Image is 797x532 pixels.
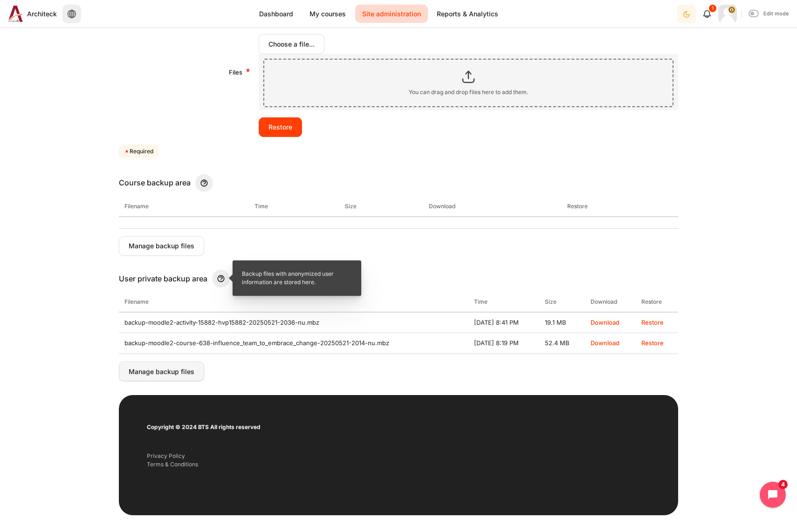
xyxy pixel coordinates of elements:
[468,292,539,312] th: Time
[539,312,585,333] td: 19.1 MB
[641,339,664,347] a: Restore
[468,333,539,354] td: [DATE] 8:19 PM
[585,292,636,312] th: Download
[212,270,230,287] img: Help with User private backup area
[119,197,249,217] th: Filename
[339,197,423,217] th: Size
[8,6,23,22] img: Architeck
[409,88,529,96] div: You can drag and drop files here to add them.
[119,333,468,354] td: backup-moodle2-course-638-influence_team_to_embrace_change-20250521-2014-nu.mbz
[249,197,339,217] th: Time
[698,5,716,23] div: Show notification window with 1 new notifications
[259,34,324,54] input: Choose a file...
[591,339,619,347] a: Download
[62,5,81,23] button: Languages
[119,236,204,256] button: Manage backup files
[195,174,213,192] img: Help with Course backup area
[591,319,619,326] a: Download
[229,68,242,76] label: Files
[244,66,252,73] span: Required
[562,197,678,217] th: Restore
[244,67,252,74] img: Required
[119,292,468,312] th: Filename
[423,197,562,217] th: Download
[539,292,585,312] th: Size
[641,319,664,326] a: Restore
[119,270,678,287] h2: User private backup area
[302,5,353,23] a: My courses
[259,117,302,137] input: Restore
[355,5,428,23] a: Site administration
[636,292,678,312] th: Restore
[430,5,505,23] a: Reports & Analytics
[242,270,352,286] p: Backup files with anonymized user information are stored here.
[677,5,696,23] button: Light Mode Dark Mode
[539,333,585,354] td: 52.4 MB
[147,452,185,459] a: Privacy Policy
[210,270,232,287] a: Help
[678,4,695,23] div: Dark Mode
[709,5,716,12] div: 1
[252,5,300,23] a: Dashboard
[119,361,204,381] button: Manage backup files
[718,5,737,23] a: User menu
[124,149,130,154] img: Required field
[147,461,198,468] a: Terms & Conditions
[119,144,158,158] div: Required
[27,9,57,19] span: Architeck
[5,6,57,22] a: Architeck Architeck
[119,312,468,333] td: backup-moodle2-activity-15882-hvp15882-20250521-2036-nu.mbz
[193,174,215,192] a: Help
[119,174,678,192] h2: Course backup area
[147,423,261,430] strong: Copyright © 2024 BTS All rights reserved
[468,312,539,333] td: [DATE] 8:41 PM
